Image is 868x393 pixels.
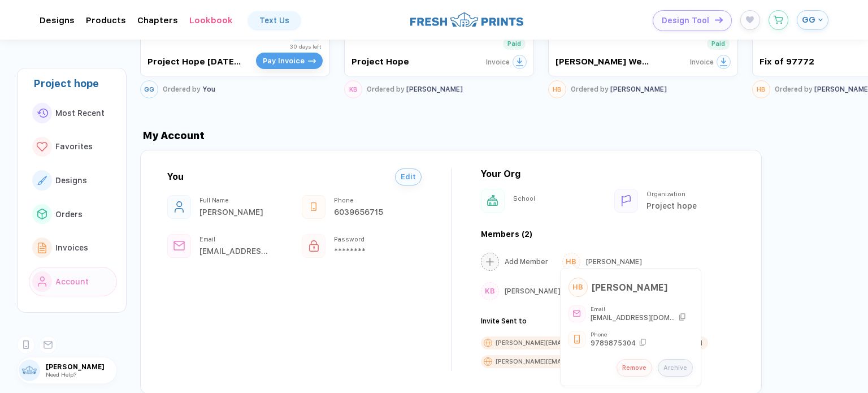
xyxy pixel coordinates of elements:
[256,53,323,69] button: Pay Invoiceicon
[759,57,854,67] div: Fix of 97772
[653,10,732,31] button: Design Toolicon
[690,58,714,66] span: Invoice
[259,16,289,25] div: Text Us
[513,195,583,202] div: School
[147,57,242,67] div: Project Hope [DATE]-[DATE]
[46,363,116,371] span: [PERSON_NAME]
[481,282,499,300] div: KB
[29,233,117,262] button: link to iconInvoices
[55,176,87,185] span: Designs
[481,253,548,271] button: Add Member
[29,200,117,229] button: link to iconOrders
[199,197,269,204] div: Full Name
[367,85,463,93] div: [PERSON_NAME]
[55,109,105,118] span: Most Recent
[757,86,766,93] span: HB
[40,15,75,25] div: DesignsToggle dropdown menu
[55,142,93,151] span: Favorites
[38,277,47,287] img: link to icon
[481,169,520,179] div: Your Org
[334,197,403,204] div: Phone
[496,339,702,347] div: [PERSON_NAME][EMAIL_ADDRESS][PERSON_NAME][DOMAIN_NAME]
[140,129,868,141] div: My Account
[505,287,561,295] div: [PERSON_NAME]
[163,85,215,93] div: You
[199,247,269,256] div: grace.gerhard1121@gmail.com
[38,243,47,253] img: link to icon
[137,15,178,25] div: ChaptersToggle dropdown menu chapters
[248,11,301,29] a: Text Us
[37,109,48,118] img: link to icon
[29,132,117,162] button: link to iconFavorites
[481,317,735,325] div: Invite Sent to
[568,278,588,297] div: HB
[505,258,548,266] div: Add Member
[571,85,667,93] div: [PERSON_NAME]
[591,305,687,312] div: Email
[715,17,723,23] img: icon
[562,253,580,271] div: HB
[29,267,117,296] button: link to iconAccount
[351,57,446,67] div: Project Hope
[199,236,269,243] div: Email
[344,80,362,98] button: KB
[711,40,725,47] div: Paid
[263,57,305,65] span: Pay Invoice
[646,191,716,198] div: Organization
[37,176,47,184] img: link to icon
[199,208,269,217] div: Grace Gerhard
[662,16,709,25] span: Design Tool
[401,172,416,181] span: Edit
[592,280,668,295] div: Helena Bird
[555,57,650,67] div: [PERSON_NAME] Wedding
[46,371,76,378] span: Need Help?
[86,15,126,25] div: ProductsToggle dropdown menu
[797,10,828,30] button: GG
[586,258,642,266] div: [PERSON_NAME]
[334,236,403,243] div: Password
[334,208,403,217] div: 6039656715
[349,86,358,93] span: KB
[752,80,770,98] button: HB
[29,166,117,195] button: link to iconDesigns
[308,59,316,64] img: icon
[481,230,735,239] div: Members ( 2 )
[55,243,88,252] span: Invoices
[29,98,117,128] button: link to iconMost Recent
[189,15,233,25] div: LookbookToggle dropdown menu chapters
[591,339,636,348] div: 9789875304
[553,86,562,93] span: HB
[507,40,521,47] div: Paid
[256,43,322,50] div: 30 days left
[591,331,647,338] div: Phone
[55,277,89,286] span: Account
[37,209,47,219] img: link to icon
[19,360,40,381] img: user profile
[163,85,201,93] span: Ordered by
[140,80,158,98] button: GG
[33,77,117,89] div: Project hope
[486,58,510,66] span: Invoice
[395,169,422,185] button: Edit
[167,171,184,182] div: You
[548,80,566,98] button: HB
[775,85,813,93] span: Ordered by
[658,359,693,377] button: Archive
[617,359,652,377] button: Remove
[571,85,609,93] span: Ordered by
[367,85,405,93] span: Ordered by
[37,142,47,152] img: link to icon
[496,358,652,365] div: [PERSON_NAME][EMAIL_ADDRESS][DOMAIN_NAME]
[55,210,83,219] span: Orders
[646,201,716,210] div: Project hope
[144,86,154,93] span: GG
[189,15,233,25] div: Lookbook
[802,15,815,25] span: GG
[591,314,675,322] div: helenambird@gmail.com
[410,11,523,28] img: logo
